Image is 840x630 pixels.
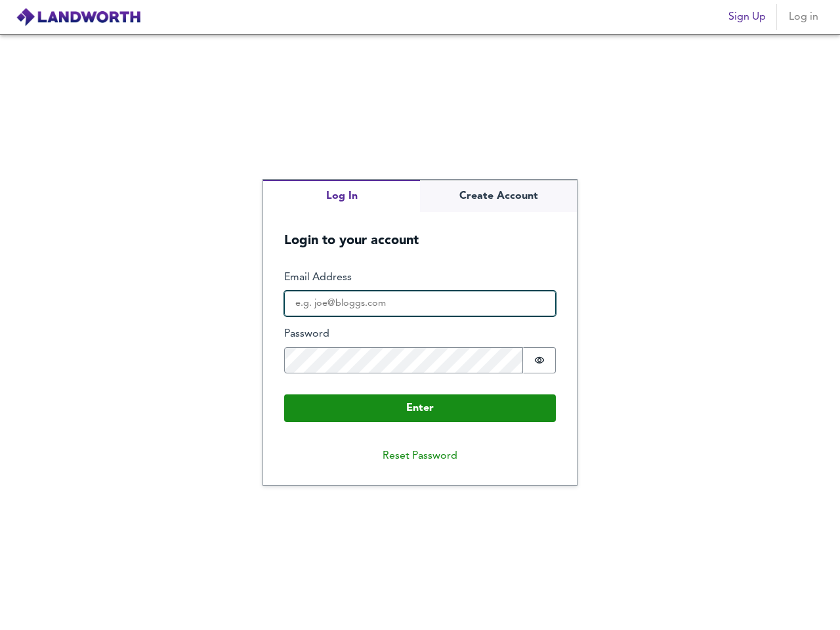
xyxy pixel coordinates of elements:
[420,180,577,212] button: Create Account
[787,8,819,26] span: Log in
[284,270,556,285] label: Email Address
[263,212,577,249] h5: Login to your account
[16,7,141,27] img: logo
[523,347,556,373] button: Show password
[782,4,824,30] button: Log in
[372,443,468,469] button: Reset Password
[723,4,771,30] button: Sign Up
[263,180,420,212] button: Log In
[284,394,556,422] button: Enter
[284,291,556,317] input: e.g. joe@bloggs.com
[284,327,556,342] label: Password
[728,8,766,26] span: Sign Up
